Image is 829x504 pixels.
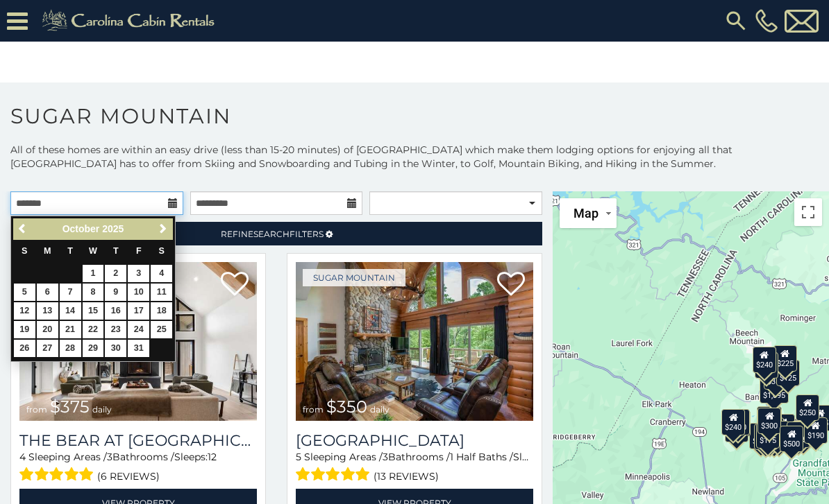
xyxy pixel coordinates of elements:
span: 3 [383,451,388,463]
span: Next [158,223,169,234]
a: 22 [83,321,104,338]
div: $1,095 [760,377,789,403]
div: $175 [756,422,780,449]
span: 3 [107,451,112,463]
a: 4 [151,265,172,282]
span: October [62,223,100,234]
span: $375 [50,397,90,417]
span: 12 [208,451,217,463]
img: search-regular.svg [723,8,748,33]
a: 6 [37,284,58,301]
div: $190 [804,417,828,443]
span: daily [370,404,390,415]
span: Thursday [113,246,119,256]
a: Add to favorites [221,270,249,299]
span: Tuesday [67,246,73,256]
a: Sugar Mountain [303,269,405,286]
div: $125 [776,360,800,386]
a: 21 [60,321,81,338]
a: 5 [14,284,35,301]
button: Change map style [560,198,617,228]
span: 1 Half Baths / [450,451,513,463]
a: 7 [60,284,81,301]
h3: The Bear At Sugar Mountain [19,431,257,450]
div: $240 [721,408,745,435]
a: 24 [128,321,149,338]
a: 12 [14,302,35,320]
a: 27 [37,340,58,357]
a: [PHONE_NUMBER] [752,9,781,33]
a: The Bear At [GEOGRAPHIC_DATA] [19,431,257,450]
a: 14 [60,302,81,320]
div: Sleeping Areas / Bathrooms / Sleeps: [296,450,533,485]
a: 8 [83,284,104,301]
button: Toggle fullscreen view [794,198,822,226]
a: 11 [151,284,172,301]
div: $300 [757,407,781,433]
a: Next [154,220,171,238]
a: 1 [83,265,104,282]
a: Previous [15,220,32,238]
a: [GEOGRAPHIC_DATA] [296,431,533,450]
span: 5 [296,451,301,463]
span: Search [253,229,290,239]
div: $170 [755,351,778,378]
div: $195 [787,422,810,448]
a: 26 [14,340,35,357]
img: Grouse Moor Lodge [296,262,533,421]
a: 3 [128,265,149,282]
div: $355 [725,415,748,442]
a: 19 [14,321,35,338]
span: Sunday [22,246,27,256]
div: $190 [757,406,780,433]
a: Grouse Moor Lodge from $350 daily [296,262,533,421]
span: 2025 [102,223,124,234]
a: 16 [105,302,126,320]
div: $240 [753,347,776,373]
div: $155 [754,423,778,449]
a: 25 [151,321,172,338]
a: RefineSearchFilters [10,222,542,245]
a: 20 [37,321,58,338]
span: from [303,404,324,415]
span: Monday [44,246,51,256]
span: daily [92,404,112,415]
div: $350 [764,363,787,389]
div: $250 [796,394,819,420]
a: 28 [60,340,81,357]
span: Previous [17,223,28,234]
span: $350 [326,397,367,417]
span: Refine Filters [221,229,324,239]
span: Wednesday [89,246,97,256]
span: (6 reviews) [97,467,160,485]
span: from [26,404,47,415]
a: 15 [83,302,104,320]
a: 31 [128,340,149,357]
a: 30 [105,340,126,357]
div: Sleeping Areas / Bathrooms / Sleeps: [19,450,257,485]
a: 10 [128,284,149,301]
a: 18 [151,302,172,320]
span: Saturday [159,246,165,256]
span: (13 reviews) [374,467,439,485]
div: $200 [771,414,795,440]
span: 4 [19,451,26,463]
span: Friday [136,246,142,256]
a: 9 [105,284,126,301]
a: 13 [37,302,58,320]
a: 29 [83,340,104,357]
h3: Grouse Moor Lodge [296,431,533,450]
a: 23 [105,321,126,338]
span: Map [573,206,598,220]
a: 17 [128,302,149,320]
div: $500 [780,426,803,452]
a: 2 [105,265,126,282]
div: $350 [762,424,786,450]
div: $225 [773,345,797,372]
a: Add to favorites [497,270,525,299]
img: Khaki-logo.png [35,7,226,35]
